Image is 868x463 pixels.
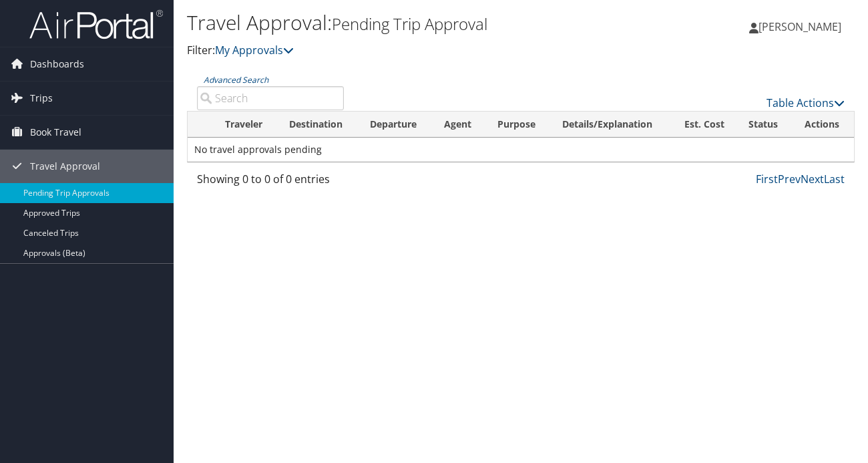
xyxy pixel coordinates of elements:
input: Advanced Search [197,86,344,110]
th: Departure: activate to sort column ascending [358,112,432,138]
a: Last [824,172,845,186]
a: Next [801,172,824,186]
span: Trips [30,82,53,115]
p: Filter: [187,42,632,59]
th: Agent [432,112,485,138]
img: airportal-logo.png [29,9,163,40]
th: Status: activate to sort column ascending [736,112,793,138]
span: Dashboards [30,47,84,81]
th: Details/Explanation [550,112,670,138]
div: Showing 0 to 0 of 0 entries [197,171,344,194]
span: Book Travel [30,116,81,149]
th: Est. Cost: activate to sort column ascending [670,112,736,138]
th: Purpose [485,112,550,138]
th: Actions [793,112,854,138]
span: [PERSON_NAME] [758,19,841,34]
a: First [756,172,778,186]
span: Travel Approval [30,150,100,183]
a: [PERSON_NAME] [749,7,855,47]
h1: Travel Approval: [187,9,632,37]
th: Destination: activate to sort column ascending [277,112,358,138]
a: Advanced Search [204,74,268,86]
a: Prev [778,172,801,186]
td: No travel approvals pending [188,138,854,162]
a: Table Actions [767,96,845,110]
th: Traveler: activate to sort column ascending [213,112,277,138]
a: My Approvals [215,43,294,57]
small: Pending Trip Approval [332,13,487,35]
